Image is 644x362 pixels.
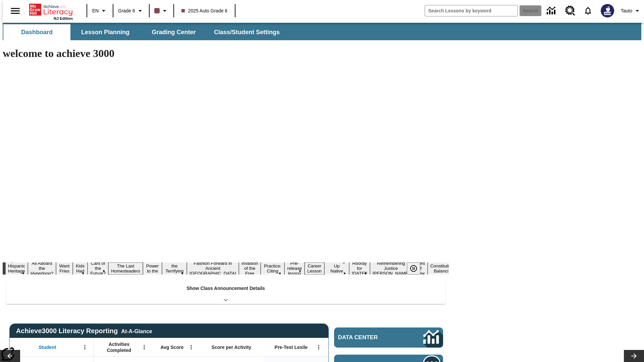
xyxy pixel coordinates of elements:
button: Select a new avatar [597,2,618,19]
button: Dashboard [3,24,70,40]
button: Grading Center [140,24,207,40]
button: Lesson carousel, Next [624,350,644,362]
button: Slide 14 Cooking Up Native Traditions [324,257,349,280]
button: Slide 15 Hooray for Constitution Day! [349,260,370,277]
span: Data Center [338,334,401,341]
span: Activities Completed [97,341,141,353]
img: Avatar [601,4,614,17]
input: search field [425,5,518,16]
span: Grade 6 [118,7,135,14]
button: Slide 12 Pre-release lesson [284,260,305,277]
p: Show Class Announcement Details [186,285,265,292]
button: Slide 11 Mixed Practice: Citing Evidence [261,257,284,280]
div: Show Class Announcement Details [6,281,445,304]
button: Slide 1 ¡Viva Hispanic Heritage Month! [5,257,28,280]
button: Open Menu [139,342,149,352]
span: Student [39,344,56,350]
button: Grade: Grade 6, Select a grade [115,5,147,17]
span: EN [92,7,99,14]
a: Data Center [543,2,561,20]
span: Avg Score [160,344,183,350]
button: Open Menu [314,342,324,352]
span: 2025 Auto Grade 6 [181,7,228,14]
span: Achieve3000 Literacy Reporting [16,327,152,335]
button: Slide 8 Attack of the Terrifying Tomatoes [162,257,187,280]
button: Slide 7 Solar Power to the People [143,257,162,280]
button: Profile/Settings [618,5,644,17]
a: Home [29,3,73,16]
button: Slide 13 Career Lesson [305,262,324,275]
a: Data Center [334,327,443,348]
button: Slide 3 Do You Want Fries With That? [56,252,73,285]
button: Slide 4 Dirty Jobs Kids Had To Do [73,252,88,285]
button: Lesson Planning [72,24,139,40]
span: NJ Edition [54,16,73,20]
a: Notifications [579,2,597,19]
button: Open Menu [80,342,90,352]
button: Slide 18 The Constitution's Balancing Act [428,257,460,280]
div: SubNavbar [3,24,286,40]
div: At-A-Glance [121,327,152,335]
button: Slide 10 The Invasion of the Free CD [239,255,261,282]
button: Slide 16 Remembering Justice O'Connor [370,260,412,277]
div: Home [29,2,73,20]
button: Class color is dark brown. Change class color [152,5,171,17]
button: Slide 6 The Last Homesteaders [108,262,143,275]
button: Class/Student Settings [209,24,285,40]
button: Slide 2 All Aboard the Hyperloop? [28,260,56,277]
button: Slide 5 Cars of the Future? [88,260,108,277]
button: Language: EN, Select a language [89,5,111,17]
button: Open Menu [186,342,196,352]
span: Tauto [621,7,632,14]
a: Resource Center, Will open in new tab [561,2,579,20]
div: SubNavbar [3,23,641,40]
span: Pre-Test Lexile [275,344,308,350]
div: Pause [407,262,427,275]
h1: welcome to achieve 3000 [3,47,449,60]
span: Score per Activity [212,344,252,350]
button: Open side menu [5,1,25,21]
button: Slide 9 Fashion Forward in Ancient Rome [187,260,239,277]
button: Pause [407,262,420,275]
